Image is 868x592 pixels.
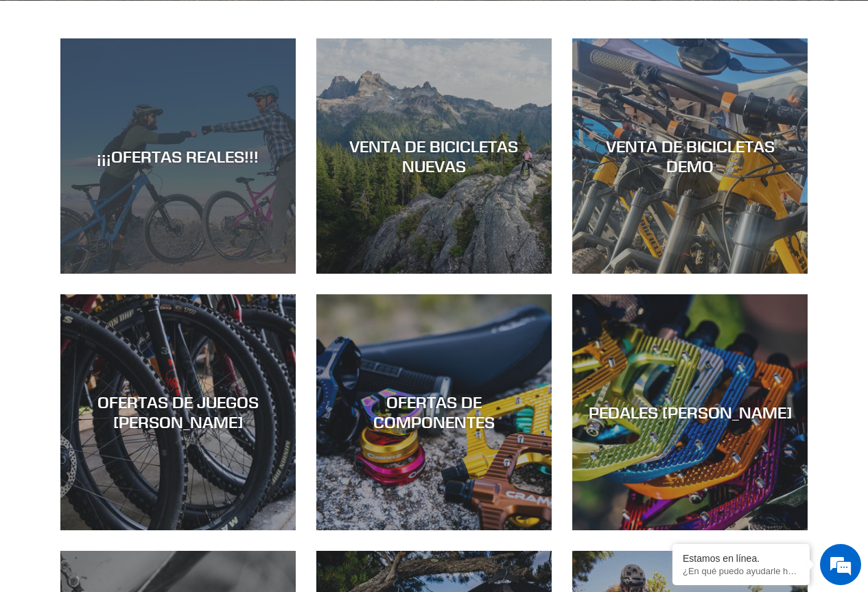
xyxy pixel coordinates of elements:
[373,392,495,432] font: OFERTAS DE COMPONENTES
[683,553,760,564] font: Estamos en línea.
[97,392,259,432] font: OFERTAS DE JUEGOS [PERSON_NAME]
[60,38,296,274] a: ¡¡¡OFERTAS REALES!!!
[572,38,808,274] a: VENTA DE BICICLETAS DEMO
[316,38,552,274] a: VENTA DE BICICLETAS NUEVAS
[589,402,792,423] font: PEDALES [PERSON_NAME]
[683,566,799,576] p: ¿En qué puedo ayudarle hoy?
[606,136,775,176] font: VENTA DE BICICLETAS DEMO
[60,294,296,530] a: OFERTAS DE JUEGOS [PERSON_NAME]
[683,553,799,564] div: Estamos en línea.
[683,566,802,576] font: ¿En qué puedo ayudarle hoy?
[97,145,259,166] font: ¡¡¡OFERTAS REALES!!!
[572,294,808,530] a: PEDALES [PERSON_NAME]
[316,294,552,530] a: OFERTAS DE COMPONENTES
[349,136,518,176] font: VENTA DE BICICLETAS NUEVAS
